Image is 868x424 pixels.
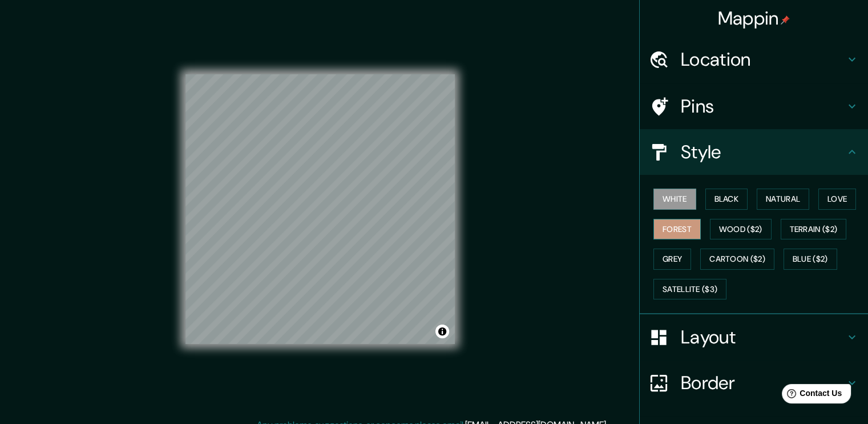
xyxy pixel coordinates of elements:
[640,37,868,82] div: Location
[766,379,855,411] iframe: Help widget launcher
[681,48,845,71] h4: Location
[818,189,856,210] button: Love
[757,189,809,210] button: Natural
[185,74,455,344] canvas: Map
[640,129,868,175] div: Style
[710,219,772,240] button: Wood ($2)
[640,314,868,360] div: Layout
[681,141,845,163] h4: Style
[681,326,845,349] h4: Layout
[653,189,696,210] button: White
[435,325,449,338] button: Toggle attribution
[653,279,726,300] button: Satellite ($3)
[640,360,868,406] div: Border
[705,189,748,210] button: Black
[640,83,868,129] div: Pins
[653,219,701,240] button: Forest
[781,15,790,25] img: pin-icon.png
[718,7,790,30] h4: Mappin
[781,219,847,240] button: Terrain ($2)
[700,249,774,270] button: Cartoon ($2)
[681,371,845,394] h4: Border
[653,249,691,270] button: Grey
[784,249,837,270] button: Blue ($2)
[681,95,845,118] h4: Pins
